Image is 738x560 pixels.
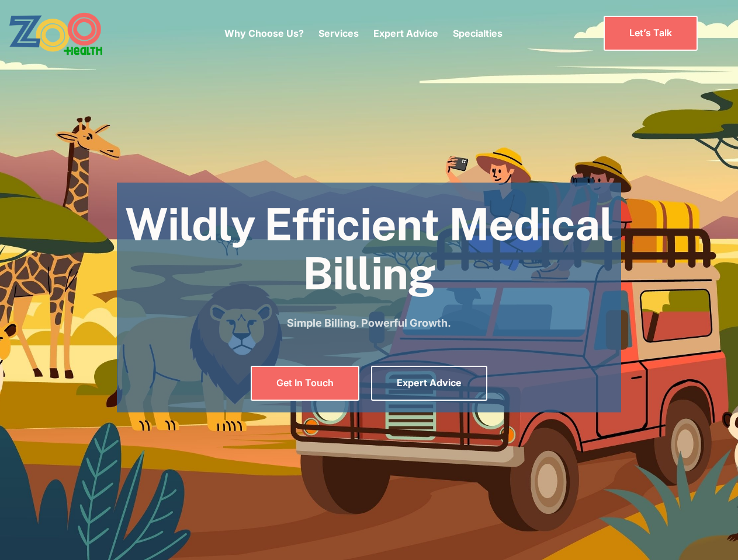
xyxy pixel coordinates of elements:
[224,27,304,39] a: Why Choose Us?
[117,200,621,297] h1: Wildly Efficient Medical Billing
[453,27,503,39] a: Specialties
[318,9,359,58] div: Services
[318,26,359,40] p: Services
[373,27,438,39] a: Expert Advice
[9,12,134,55] a: home
[604,16,698,50] a: Let’s Talk
[453,9,503,58] div: Specialties
[371,366,487,400] a: Expert Advice
[251,366,359,400] a: Get In Touch
[287,317,451,329] strong: Simple Billing. Powerful Growth.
